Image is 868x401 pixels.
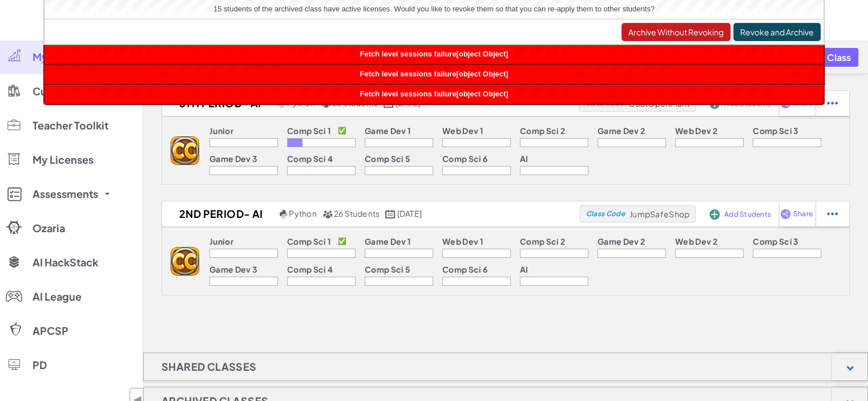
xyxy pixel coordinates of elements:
span: Fetch level sessions failure[object Object] [360,50,508,58]
span: 15 students of the archived class have active licenses. Would you like to revoke them so that you... [213,5,655,13]
p: Comp Sci 4 [287,265,333,274]
h1: Shared Classes [144,353,274,381]
p: Comp Sci 3 [753,237,798,246]
a: 2nd Period- AI Python 26 Students [DATE] [162,205,580,222]
span: Class Code [586,210,625,217]
span: Share [793,100,813,107]
span: Fetch level sessions failure[object Object] [360,70,508,78]
p: ✅ [338,126,346,135]
img: IconStudentEllipsis.svg [827,209,838,219]
p: Game Dev 2 [597,237,645,246]
p: Comp Sci 4 [287,154,333,163]
h2: 2nd Period- AI [162,205,277,222]
span: 26 Students [334,208,380,218]
span: Add Students [724,100,771,107]
p: Comp Sci 1 [287,126,331,135]
span: Python [289,208,316,218]
p: Game Dev 3 [209,154,257,163]
p: Comp Sci 5 [365,265,410,274]
p: Game Dev 1 [365,126,411,135]
p: Game Dev 3 [209,265,257,274]
img: calendar.svg [385,210,395,218]
span: Assessments [33,189,98,199]
img: python.png [280,210,288,218]
span: [DATE] [397,208,422,218]
p: Junior [209,237,233,246]
p: Comp Sci 2 [520,237,565,246]
span: Fetch level sessions failure[object Object] [360,90,508,98]
img: logo [171,136,199,165]
p: Web Dev 2 [675,126,717,135]
img: IconShare_Purple.svg [780,209,791,219]
p: Game Dev 1 [365,237,411,246]
p: Web Dev 1 [442,237,483,246]
p: Web Dev 1 [442,126,483,135]
p: Web Dev 2 [675,237,717,246]
p: Junior [209,126,233,135]
p: Comp Sci 5 [365,154,410,163]
p: ✅ [338,237,346,246]
span: AI League [33,291,82,302]
img: MultipleUsers.png [322,210,333,218]
span: JumpSafeShop [629,209,689,219]
span: Add Students [724,211,771,218]
span: Class Code [585,100,624,107]
p: Comp Sci 6 [442,265,487,274]
button: Revoke and Archive [733,23,821,41]
p: AI [520,154,528,163]
img: IconStudentEllipsis.svg [827,98,838,108]
p: Comp Sci 1 [287,237,331,246]
span: Curriculum [33,86,89,96]
p: Game Dev 2 [597,126,645,135]
span: Ozaria [33,223,65,233]
span: Teacher Toolkit [33,120,108,131]
p: Comp Sci 2 [520,126,565,135]
span: My Licenses [33,155,94,165]
p: AI [520,265,528,274]
img: IconAddStudents.svg [709,209,720,220]
span: AI HackStack [33,257,98,268]
img: logo [171,247,199,276]
p: Comp Sci 3 [753,126,798,135]
span: Share [793,210,813,217]
button: Archive Without Revoking [621,23,730,41]
p: Comp Sci 6 [442,154,487,163]
span: My Classes [33,52,88,62]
